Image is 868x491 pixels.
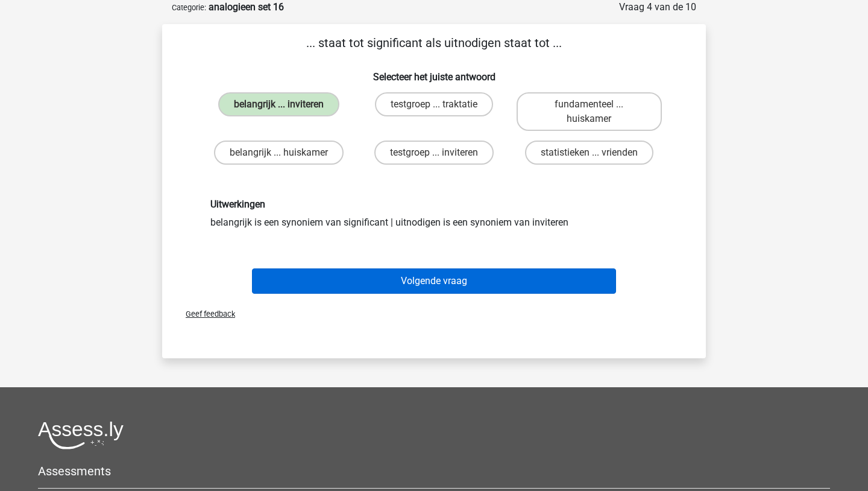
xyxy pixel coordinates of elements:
[38,421,124,449] img: Assessly logo
[210,198,658,210] h6: Uitwerkingen
[375,92,493,116] label: testgroep ... traktatie
[517,92,662,131] label: fundamenteel ... huiskamer
[201,198,667,229] div: belangrijk is een synoniem van significant | uitnodigen is een synoniem van inviteren
[209,1,284,13] strong: analogieen set 16
[252,268,617,294] button: Volgende vraag
[525,141,653,165] label: statistieken ... vrienden
[176,309,235,318] span: Geef feedback
[172,3,206,12] small: Categorie:
[181,34,687,52] p: ... staat tot significant als uitnodigen staat tot ...
[218,92,339,116] label: belangrijk ... inviteren
[214,141,344,165] label: belangrijk ... huiskamer
[181,62,687,83] h6: Selecteer het juiste antwoord
[38,464,830,478] h5: Assessments
[374,141,494,165] label: testgroep ... inviteren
